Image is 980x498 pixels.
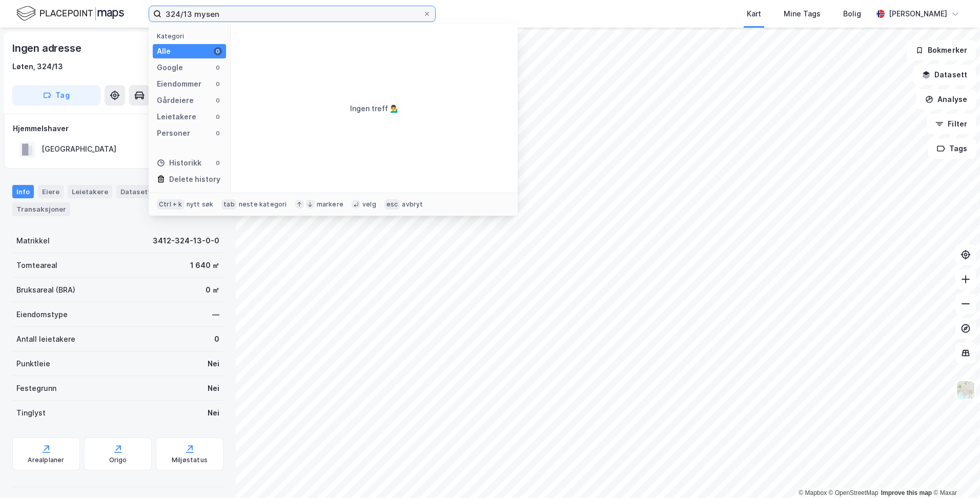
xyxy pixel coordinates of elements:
div: Ingen treff 💁‍♂️ [350,102,399,115]
div: Hjemmelshaver [13,122,223,135]
div: Historikk [157,157,201,169]
div: 0 [214,47,222,55]
div: [PERSON_NAME] [889,8,947,20]
div: Gårdeiere [157,94,194,107]
div: 0 [214,80,222,88]
div: Datasett [116,185,155,198]
div: Info [12,185,34,198]
div: Kontrollprogram for chat [929,449,980,498]
div: Matrikkel [16,235,50,247]
div: Tomteareal [16,259,57,272]
div: tab [221,199,237,210]
button: Tag [12,85,100,106]
div: Miljøstatus [172,456,208,464]
div: Google [157,61,183,74]
div: 0 [214,113,222,121]
button: Analyse [916,89,976,110]
img: Z [956,380,975,400]
div: Nei [208,358,219,370]
div: neste kategori [239,200,287,209]
div: Løten, 324/13 [12,60,63,73]
div: 0 ㎡ [206,284,219,296]
div: Nei [208,407,219,419]
div: 1 640 ㎡ [190,259,219,272]
div: 0 [214,129,222,137]
img: logo.f888ab2527a4732fd821a326f86c7f29.svg [16,5,124,23]
a: Mapbox [799,489,827,496]
a: Improve this map [881,489,932,496]
iframe: Chat Widget [929,449,980,498]
div: markere [317,200,343,209]
div: Bolig [843,8,861,20]
div: Eiere [38,185,64,198]
div: [GEOGRAPHIC_DATA] [42,143,116,155]
button: Tags [928,138,976,159]
div: Delete history [169,173,220,185]
div: Tinglyst [16,407,46,419]
div: Kart [747,8,761,20]
div: esc [384,199,400,210]
button: Datasett [913,65,976,85]
div: avbryt [402,200,423,209]
div: Bruksareal (BRA) [16,284,75,296]
input: Søk på adresse, matrikkel, gårdeiere, leietakere eller personer [161,6,423,22]
div: 0 [214,64,222,72]
div: 0 [214,96,222,105]
div: Kategori [157,32,226,40]
div: Ctrl + k [157,199,185,210]
button: Bokmerker [907,40,976,60]
div: Alle [157,45,171,57]
a: OpenStreetMap [829,489,879,496]
div: Leietakere [157,111,196,123]
div: Leietakere [68,185,112,198]
div: — [212,308,219,321]
div: velg [362,200,376,209]
button: Filter [927,114,976,134]
div: Eiendomstype [16,308,68,321]
div: Eiendommer [157,78,201,90]
div: Origo [109,456,127,464]
div: 3412-324-13-0-0 [153,235,219,247]
div: Nei [208,382,219,395]
div: 0 [214,333,219,345]
div: Personer [157,127,190,139]
div: 0 [214,159,222,167]
div: nytt søk [187,200,214,209]
div: Punktleie [16,358,50,370]
div: Festegrunn [16,382,56,395]
div: Antall leietakere [16,333,75,345]
div: Mine Tags [784,8,821,20]
div: Ingen adresse [12,40,83,56]
div: Transaksjoner [12,202,70,216]
div: Arealplaner [28,456,64,464]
